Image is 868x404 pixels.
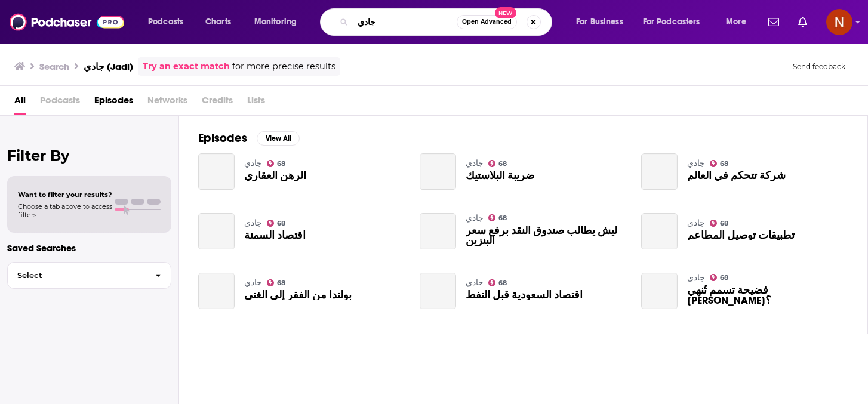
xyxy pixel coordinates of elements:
[793,12,812,32] a: Show notifications dropdown
[8,272,146,279] span: Select
[7,242,171,254] p: Saved Searches
[488,214,507,221] a: 68
[495,7,516,18] span: New
[244,158,262,168] a: جادي
[764,12,784,32] a: Show notifications dropdown
[710,160,729,167] a: 68
[246,13,312,32] button: open menu
[232,60,335,73] span: for more precise results
[826,9,852,35] span: Logged in as AdelNBM
[198,131,300,146] a: EpisodesView All
[198,131,247,146] h2: Episodes
[40,91,80,115] span: Podcasts
[84,61,133,72] h3: جادي (Jadi)
[641,273,678,309] a: فضيحة تسمم تُنهي هامبرغيني؟
[331,8,564,36] div: Search podcasts, credits, & more...
[267,279,286,286] a: 68
[720,161,728,166] span: 68
[635,13,718,32] button: open menu
[94,91,133,115] a: Episodes
[687,171,786,181] a: شركة تتحكم في العالم
[826,9,852,35] button: Show profile menu
[687,230,795,240] a: تطبيقات توصيل المطاعم
[420,273,456,309] a: اقتصاد السعودية قبل النفط
[687,285,848,306] span: فضيحة تسمم تُنهي [PERSON_NAME]؟
[267,160,286,167] a: 68
[720,221,728,226] span: 68
[205,14,231,30] span: Charts
[720,275,728,280] span: 68
[641,213,678,249] a: تطبيقات توصيل المطاعم
[277,161,285,166] span: 68
[198,213,235,249] a: اقتصاد السمنة
[789,61,849,72] button: Send feedback
[198,153,235,190] a: الرهن العقاري
[18,190,112,199] span: Want to filter your results?
[466,226,627,246] a: ليش يطالب صندوق النقد برفع سعر البنزين
[726,14,746,30] span: More
[498,161,507,166] span: 68
[462,19,512,25] span: Open Advanced
[247,91,265,115] span: Lists
[267,220,286,227] a: 68
[457,15,517,29] button: Open AdvancedNew
[7,147,171,164] h2: Filter By
[687,285,848,306] a: فضيحة تسمم تُنهي هامبرغيني؟
[140,13,199,32] button: open menu
[244,290,352,300] a: بولندا من الفقر إلى الغنى
[466,158,484,168] a: جادي
[147,91,187,115] span: Networks
[576,14,623,30] span: For Business
[198,273,235,309] a: بولندا من الفقر إلى الغنى
[687,273,705,283] a: جادي
[244,230,306,240] a: اقتصاد السمنة
[710,274,729,281] a: 68
[687,218,705,228] a: جادي
[353,13,457,32] input: Search podcasts, credits, & more...
[7,262,171,289] button: Select
[14,91,26,115] a: All
[498,280,507,286] span: 68
[488,160,507,167] a: 68
[202,91,233,115] span: Credits
[498,215,507,221] span: 68
[277,280,285,286] span: 68
[710,220,729,227] a: 68
[244,171,306,181] a: الرهن العقاري
[244,218,262,228] a: جادي
[254,14,297,30] span: Monitoring
[466,277,484,288] a: جادي
[466,213,484,223] a: جادي
[257,131,300,146] button: View All
[718,13,761,32] button: open menu
[488,279,507,286] a: 68
[18,202,112,219] span: Choose a tab above to access filters.
[420,213,456,249] a: ليش يطالب صندوق النقد برفع سعر البنزين
[568,13,638,32] button: open menu
[687,158,705,168] a: جادي
[826,9,852,35] img: User Profile
[143,60,230,73] a: Try an exact match
[39,61,69,72] h3: Search
[420,153,456,190] a: ضريبة البلاستيك
[198,13,238,32] a: Charts
[148,14,183,30] span: Podcasts
[641,153,678,190] a: شركة تتحكم في العالم
[277,221,285,226] span: 68
[643,14,700,30] span: For Podcasters
[466,171,534,181] a: ضريبة البلاستيك
[466,290,583,300] a: اقتصاد السعودية قبل النفط
[244,277,262,288] a: جادي
[10,11,124,33] img: Podchaser - Follow, Share and Rate Podcasts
